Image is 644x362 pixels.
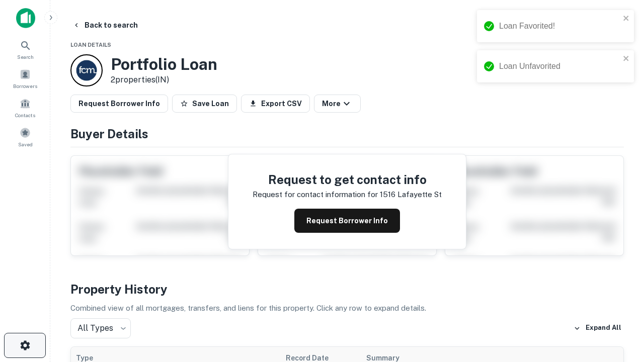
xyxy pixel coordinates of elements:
p: 2 properties (IN) [111,74,217,86]
button: More [314,95,361,113]
p: Combined view of all mortgages, transfers, and liens for this property. Click any row to expand d... [70,302,624,314]
iframe: Chat Widget [594,249,644,298]
button: close [623,54,630,64]
h4: Request to get contact info [253,170,442,189]
span: Borrowers [13,82,37,90]
button: Save Loan [172,95,237,113]
a: Search [3,36,47,63]
a: Borrowers [3,65,47,92]
img: capitalize-icon.png [16,8,35,28]
a: Contacts [3,94,47,121]
span: Loan Details [70,42,111,48]
a: Saved [3,123,47,150]
p: Request for contact information for [253,189,378,201]
div: All Types [70,318,131,338]
h3: Portfolio Loan [111,55,217,74]
span: Saved [18,140,33,148]
button: Expand All [571,321,624,336]
h4: Buyer Details [70,125,624,143]
button: Request Borrower Info [70,95,168,113]
div: Loan Favorited! [499,20,620,32]
p: 1516 lafayette st [380,189,442,201]
h4: Property History [70,280,624,298]
button: close [623,14,630,24]
div: Loan Unfavorited [499,60,620,72]
button: Request Borrower Info [294,209,400,233]
button: Back to search [68,16,142,34]
button: Export CSV [241,95,310,113]
span: Contacts [15,111,35,119]
span: Search [17,53,34,61]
